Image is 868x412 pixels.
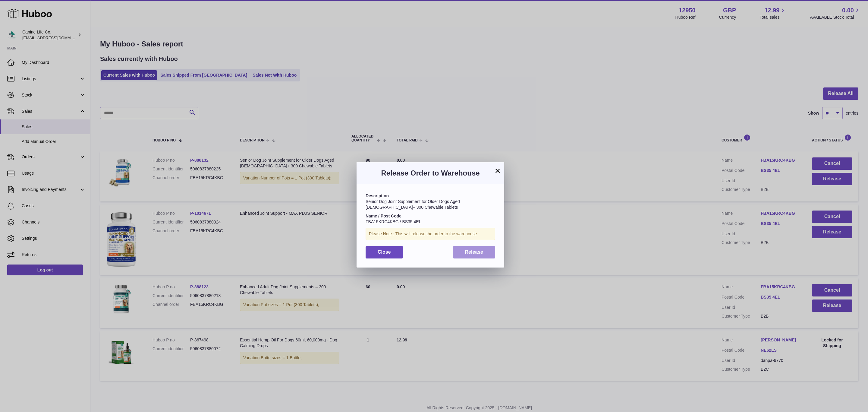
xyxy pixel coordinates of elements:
[366,228,495,240] div: Please Note : This will release the order to the warehouse
[366,246,403,258] button: Close
[366,193,389,198] strong: Description
[366,219,421,224] span: FBA15KRC4KBG / BS35 4EL
[465,249,483,255] span: Release
[366,214,401,218] strong: Name / Post Code
[494,167,501,174] button: ×
[366,168,495,178] h3: Release Order to Warehouse
[453,246,495,258] button: Release
[366,199,460,210] span: Senior Dog Joint Supplement for Older Dogs Aged [DEMOGRAPHIC_DATA]+ 300 Chewable Tablets
[378,249,391,255] span: Close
